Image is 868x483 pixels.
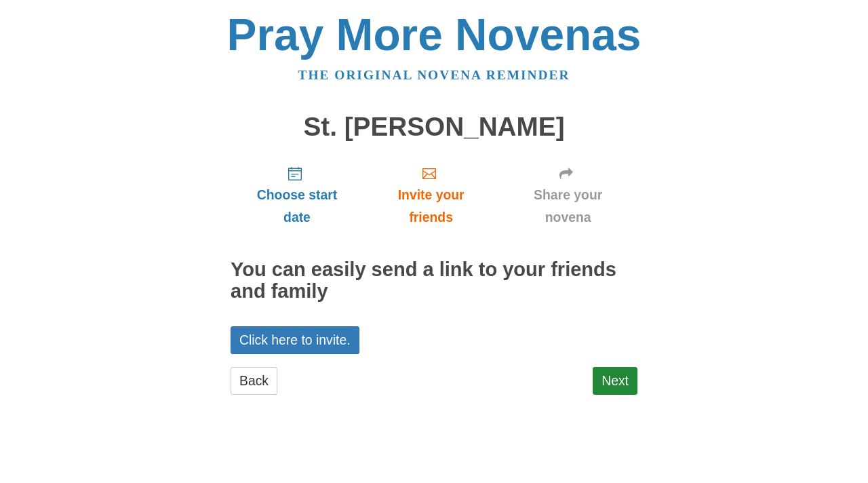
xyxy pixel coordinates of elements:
[231,367,277,395] a: Back
[231,259,637,303] h2: You can easily send a link to your friends and family
[298,68,570,82] a: The original novena reminder
[231,155,363,235] a: Choose start date
[363,155,498,235] a: Invite your friends
[231,113,637,142] h1: St. [PERSON_NAME]
[512,184,624,229] span: Share your novena
[227,9,642,60] a: Pray More Novenas
[377,184,485,229] span: Invite your friends
[498,155,637,235] a: Share your novena
[231,326,359,354] a: Click here to invite.
[593,367,637,395] a: Next
[244,184,350,229] span: Choose start date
